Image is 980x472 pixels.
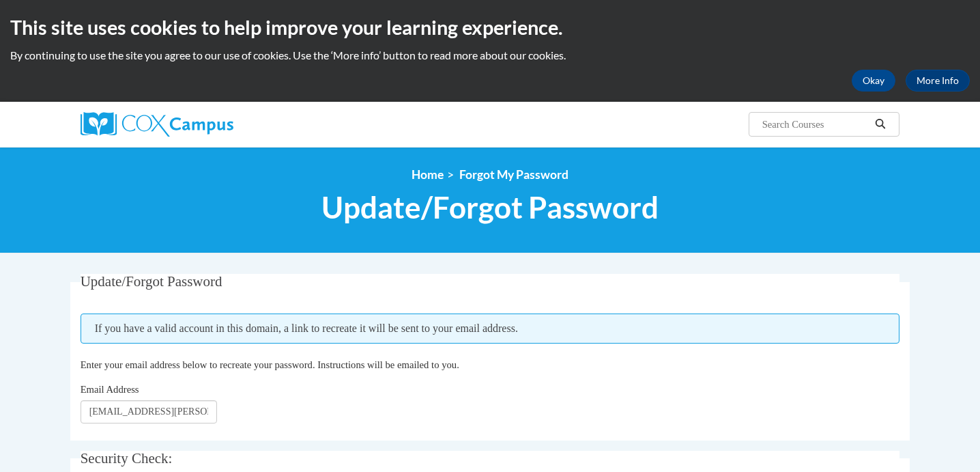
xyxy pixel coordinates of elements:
button: Okay [852,70,895,92]
img: Cox Campus [81,112,233,137]
button: Search [870,116,891,133]
p: By continuing to use the site you agree to our use of cookies. Use the ‘More info’ button to read... [10,48,970,63]
span: Security Check: [81,450,173,467]
a: Home [412,167,444,182]
input: Email [81,400,217,424]
span: Update/Forgot Password [321,189,659,225]
span: Forgot My Password [459,167,568,182]
span: Enter your email address below to recreate your password. Instructions will be emailed to you. [81,359,459,370]
a: Cox Campus [81,112,340,137]
h2: This site uses cookies to help improve your learning experience. [10,14,970,41]
a: More Info [906,70,970,92]
span: If you have a valid account in this domain, a link to recreate it will be sent to your email addr... [81,314,900,344]
span: Update/Forgot Password [81,273,222,290]
span: Email Address [81,384,139,395]
input: Search Courses [761,116,870,133]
